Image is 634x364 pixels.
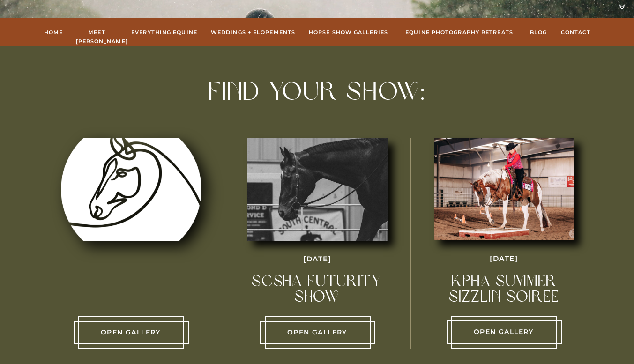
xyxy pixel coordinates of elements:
a: Contact [560,28,591,37]
h2: KPHA Summer sizzlin soiree [418,274,591,306]
a: Home [44,28,64,37]
a: Equine Photography Retreats [402,28,517,37]
a: hORSE sHOW gALLERIES [307,28,390,37]
a: Open Gallery [265,327,370,338]
p: [DATE] [463,253,545,263]
p: Open Gallery [78,327,184,338]
p: [DATE] [276,253,358,263]
a: Blog [529,28,548,37]
a: Open Gallery [451,327,557,338]
a: KPHA Summersizzlin soiree [418,274,591,306]
a: Meet [PERSON_NAME] [76,28,118,37]
h2: SCSHA Futurity Show [232,274,402,306]
a: Weddings + Elopements [211,28,296,37]
a: Everything Equine [130,28,199,37]
h1: Find your show: [99,79,536,102]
